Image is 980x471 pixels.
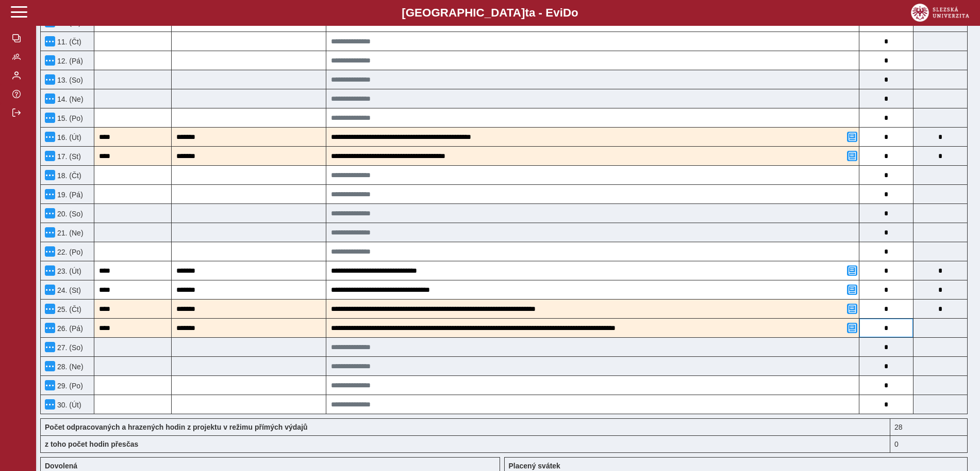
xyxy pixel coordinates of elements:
[55,229,84,237] span: 21. (Ne)
[45,285,55,295] button: Menu
[509,462,560,470] b: Placený svátek
[45,440,138,448] b: z toho počet hodin přesčas
[847,151,857,161] button: Přidat poznámku
[55,210,83,218] span: 20. (So)
[55,133,81,142] span: 16. (Út)
[45,323,55,333] button: Menu
[55,267,81,275] span: 23. (Út)
[55,191,83,199] span: 19. (Pá)
[847,285,857,295] button: Přidat poznámku
[55,401,81,409] span: 30. (Út)
[55,286,81,294] span: 24. (St)
[847,132,857,142] button: Přidat poznámku
[847,265,857,276] button: Přidat poznámku
[45,265,55,276] button: Menu
[45,462,77,470] b: Dovolená
[847,304,857,314] button: Přidat poznámku
[45,55,55,66] button: Menu
[890,418,968,435] div: 28
[45,342,55,352] button: Menu
[45,93,55,104] button: Menu
[55,152,81,161] span: 17. (St)
[911,4,969,22] img: logo_web_su.png
[55,57,83,65] span: 12. (Pá)
[55,38,81,46] span: 11. (Čt)
[525,6,528,19] span: t
[55,343,83,352] span: 27. (So)
[55,248,83,256] span: 22. (Po)
[55,363,84,371] span: 28. (Ne)
[45,304,55,314] button: Menu
[890,435,968,453] div: 0
[563,6,571,19] span: D
[55,382,83,390] span: 29. (Po)
[31,6,949,20] b: [GEOGRAPHIC_DATA] a - Evi
[45,132,55,142] button: Menu
[571,6,578,19] span: o
[55,305,81,313] span: 25. (Čt)
[45,380,55,390] button: Menu
[45,170,55,180] button: Menu
[45,399,55,410] button: Menu
[45,361,55,371] button: Menu
[45,423,308,431] b: Počet odpracovaných a hrazených hodin z projektu v režimu přímých výdajů
[55,114,83,122] span: 15. (Po)
[55,95,84,103] span: 14. (Ne)
[55,324,83,333] span: 26. (Pá)
[45,246,55,257] button: Menu
[45,113,55,123] button: Menu
[55,171,81,180] span: 18. (Čt)
[45,189,55,199] button: Menu
[45,74,55,85] button: Menu
[45,227,55,238] button: Menu
[45,36,55,46] button: Menu
[45,151,55,161] button: Menu
[847,323,857,333] button: Přidat poznámku
[55,76,83,84] span: 13. (So)
[45,208,55,218] button: Menu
